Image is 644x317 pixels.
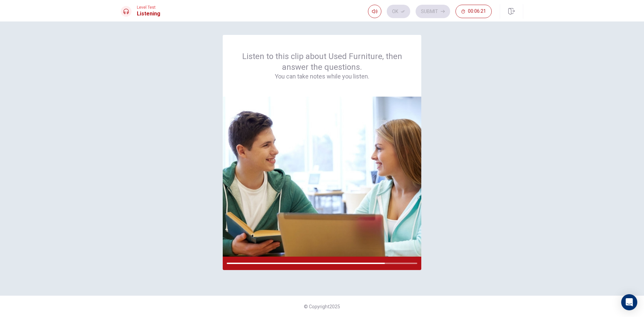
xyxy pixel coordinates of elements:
button: 00:06:21 [455,5,492,18]
h4: You can take notes while you listen. [239,72,405,81]
img: passage image [223,97,421,257]
h1: Listening [137,10,160,18]
span: Level Test [137,5,160,10]
span: © Copyright 2025 [304,304,340,309]
div: Listen to this clip about Used Furniture, then answer the questions. [239,51,405,81]
div: Open Intercom Messenger [621,294,637,310]
span: 00:06:21 [468,9,486,14]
